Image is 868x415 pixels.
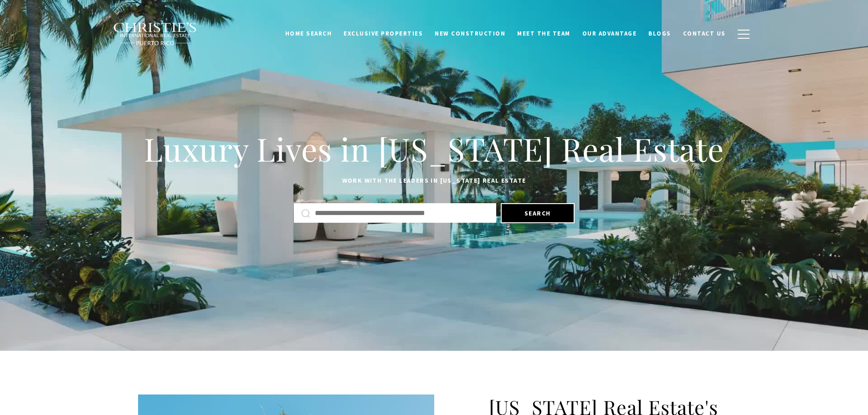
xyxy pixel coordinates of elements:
a: New Construction [429,25,511,42]
button: Search [501,203,575,223]
a: Our Advantage [576,25,643,42]
span: New Construction [435,30,505,37]
a: Home Search [279,25,338,42]
span: Blogs [648,30,671,37]
span: Contact Us [683,30,726,37]
a: Meet the Team [511,25,576,42]
a: Exclusive Properties [338,25,429,42]
a: Blogs [642,25,677,42]
img: Christie's International Real Estate black text logo [113,22,198,46]
p: Work with the leaders in [US_STATE] Real Estate [138,175,730,186]
span: Our Advantage [582,30,637,37]
span: Exclusive Properties [344,30,423,37]
h1: Luxury Lives in [US_STATE] Real Estate [138,129,730,169]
